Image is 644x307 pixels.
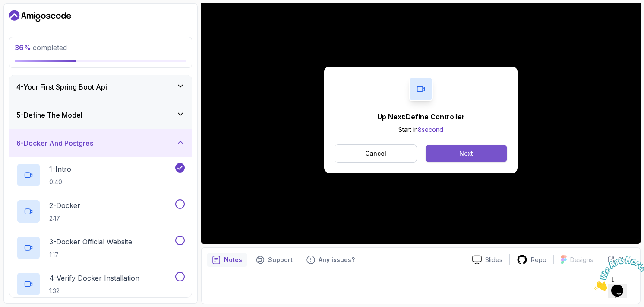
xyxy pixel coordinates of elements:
p: 3 - Docker Official Website [49,237,132,247]
p: 0:40 [49,178,71,186]
button: 6-Docker And Postgres [9,129,192,157]
button: notes button [207,253,247,267]
p: Cancel [365,149,386,158]
p: 2:17 [49,214,80,223]
span: completed [15,43,67,52]
p: Support [268,256,293,264]
div: Next [459,149,473,158]
button: 2-Docker2:17 [16,199,185,224]
button: Support button [251,253,298,267]
p: 1:17 [49,250,132,259]
button: 4-Your First Spring Boot Api [9,73,192,101]
button: Feedback button [301,253,360,267]
button: 5-Define The Model [9,101,192,129]
button: 3-Docker Official Website1:17 [16,236,185,260]
button: Next [426,145,507,162]
p: Start in [377,125,465,134]
button: 1-Intro0:40 [16,163,185,187]
button: 4-Verify Docker Installation1:32 [16,272,185,296]
button: Cancel [335,144,417,163]
span: 36 % [15,43,31,52]
span: 8 second [418,126,443,133]
p: Any issues? [319,256,355,264]
img: Chat attention grabber [3,3,57,38]
h3: 6 - Docker And Postgres [16,138,93,148]
a: Slides [465,255,509,264]
h3: 5 - Define The Model [16,110,82,120]
p: Notes [224,256,242,264]
iframe: chat widget [590,253,644,294]
p: Repo [531,256,546,264]
p: Designs [570,256,593,264]
span: 1 [3,3,7,11]
p: 2 - Docker [49,200,80,211]
p: 1 - Intro [49,164,71,174]
h3: 4 - Your First Spring Boot Api [16,82,107,92]
a: Dashboard [9,9,71,23]
p: Slides [485,256,502,264]
a: Repo [510,254,553,265]
p: 1:32 [49,287,139,295]
p: Up Next: Define Controller [377,112,465,122]
p: 4 - Verify Docker Installation [49,273,139,283]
